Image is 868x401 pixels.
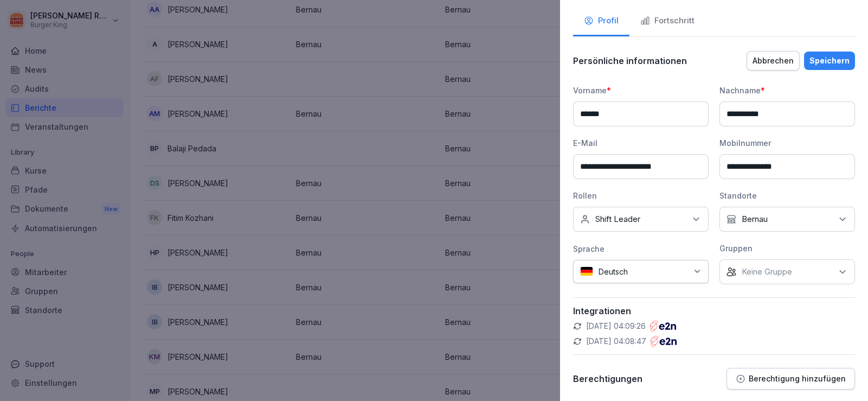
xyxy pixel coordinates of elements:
div: Fortschritt [640,15,695,27]
p: Keine Gruppe [742,266,792,277]
img: de.svg [580,266,593,277]
div: Vorname [573,85,709,96]
div: Deutsch [573,260,709,283]
div: Sprache [573,243,709,254]
div: Abbrechen [753,55,794,67]
p: Persönliche informationen [573,55,687,66]
div: Profil [584,15,619,27]
p: [DATE] 04:08:47 [586,336,646,347]
div: E-Mail [573,137,709,149]
img: e2n.png [650,321,676,332]
button: Berechtigung hinzufügen [726,368,855,390]
button: Fortschritt [629,7,705,36]
div: Mobilnummer [719,137,855,149]
button: Speichern [804,52,855,70]
div: Speichern [809,55,850,67]
div: Nachname [719,85,855,96]
p: Shift Leader [595,214,640,225]
button: Profil [573,7,629,36]
div: Gruppen [719,243,855,254]
p: [DATE] 04:09:26 [586,321,646,332]
div: Standorte [719,190,855,201]
div: Rollen [573,190,709,201]
p: Integrationen [573,305,855,316]
p: Berechtigung hinzufügen [749,374,846,383]
p: Bernau [742,214,768,225]
p: Berechtigungen [573,373,642,384]
img: e2n.png [651,336,677,347]
button: Abbrechen [747,51,800,71]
